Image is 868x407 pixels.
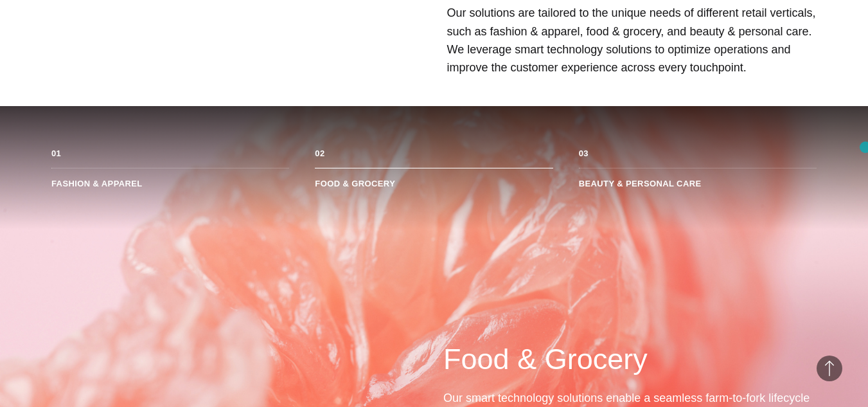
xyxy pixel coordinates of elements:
[447,4,817,77] p: Our solutions are tailored to the unique needs of different retail verticals, such as fashion & a...
[443,340,817,379] h2: Food & Grocery
[579,168,817,188] li: Beauty & Personal Care
[315,168,553,188] li: Food & Grocery
[51,168,289,188] li: Fashion & Apparel
[817,356,842,381] button: Back to Top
